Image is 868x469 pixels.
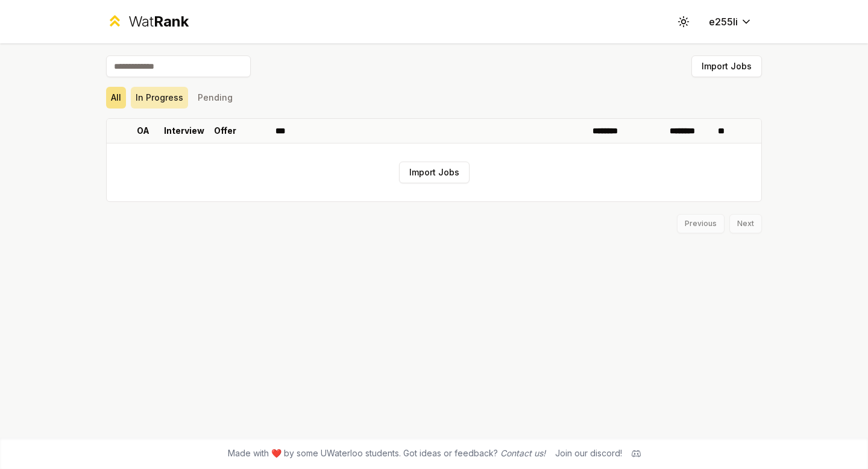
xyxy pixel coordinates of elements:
[399,162,470,183] button: Import Jobs
[137,125,149,137] p: OA
[154,13,189,30] span: Rank
[555,447,622,459] div: Join our discord!
[128,12,189,31] div: Wat
[500,448,546,458] a: Contact us!
[691,55,762,77] button: Import Jobs
[106,87,126,109] button: All
[699,11,762,33] button: e255li
[131,87,188,109] button: In Progress
[228,447,546,459] span: Made with ❤️ by some UWaterloo students. Got ideas or feedback?
[193,87,237,109] button: Pending
[106,12,189,31] a: WatRank
[709,14,738,29] span: e255li
[214,125,236,137] p: Offer
[164,125,204,137] p: Interview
